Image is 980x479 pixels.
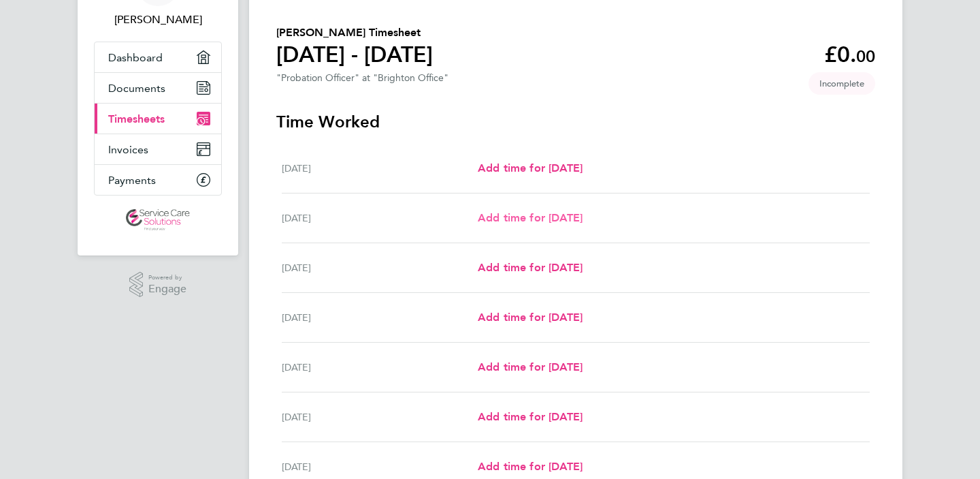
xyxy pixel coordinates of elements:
span: Documents [108,82,165,95]
div: "Probation Officer" at "Brighton Office" [276,72,448,84]
h1: [DATE] - [DATE] [276,41,433,68]
span: Powered by [148,272,186,283]
app-decimal: £0. [824,42,875,67]
span: Add time for [DATE] [478,211,583,224]
div: [DATE] [282,210,478,226]
a: Add time for [DATE] [478,359,583,375]
div: [DATE] [282,409,478,425]
div: [DATE] [282,459,478,475]
a: Go to home page [94,209,222,231]
a: Add time for [DATE] [478,309,583,326]
span: Add time for [DATE] [478,311,583,324]
a: Add time for [DATE] [478,160,583,176]
a: Timesheets [95,104,221,134]
span: Add time for [DATE] [478,161,583,174]
span: Engage [148,283,186,295]
span: Add time for [DATE] [478,360,583,373]
span: Stephen Rowlins [94,12,222,28]
span: Payments [108,174,156,187]
span: Invoices [108,143,148,156]
a: Add time for [DATE] [478,260,583,276]
a: Powered byEngage [129,272,187,298]
a: Payments [95,165,221,195]
div: [DATE] [282,309,478,326]
span: Timesheets [108,112,165,125]
h3: Time Worked [276,111,875,133]
span: Add time for [DATE] [478,410,583,423]
a: Dashboard [95,42,221,72]
h2: [PERSON_NAME] Timesheet [276,25,433,41]
span: Dashboard [108,51,163,64]
div: [DATE] [282,160,478,176]
img: servicecare-logo-retina.png [126,209,190,231]
a: Add time for [DATE] [478,459,583,475]
a: Documents [95,73,221,103]
div: [DATE] [282,260,478,276]
span: 00 [856,46,875,66]
span: This timesheet is Incomplete. [808,72,875,95]
a: Add time for [DATE] [478,409,583,425]
span: Add time for [DATE] [478,261,583,274]
span: Add time for [DATE] [478,460,583,473]
a: Add time for [DATE] [478,210,583,226]
a: Invoices [95,134,221,164]
div: [DATE] [282,359,478,375]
